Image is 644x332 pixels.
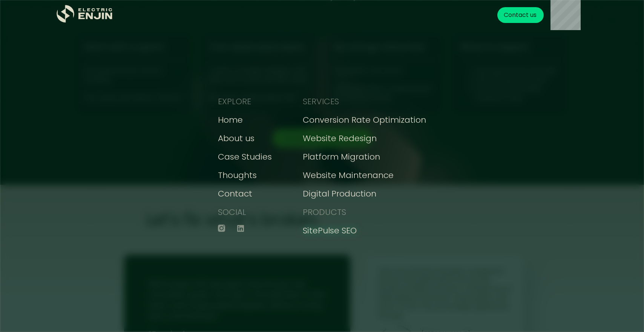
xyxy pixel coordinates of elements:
[303,187,376,200] a: Digital Production
[218,114,243,126] a: Home
[218,132,255,145] a: About us
[303,114,426,126] a: Conversion Rate Optimization
[303,206,346,218] div: PRODUCTS
[303,169,394,181] a: Website Maintenance
[218,95,251,108] div: EXPLORE
[504,11,537,20] div: Contact us
[218,151,272,163] a: Case Studies
[303,151,380,163] a: Platform Migration
[497,7,544,23] a: Contact us
[218,206,246,218] div: SOCIAL
[57,5,113,26] a: home
[303,95,339,108] div: SERVICES
[218,169,257,181] a: Thoughts
[303,224,357,237] a: SitePulse SEO
[218,187,252,200] a: Contact
[303,132,377,145] a: Website Redesign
